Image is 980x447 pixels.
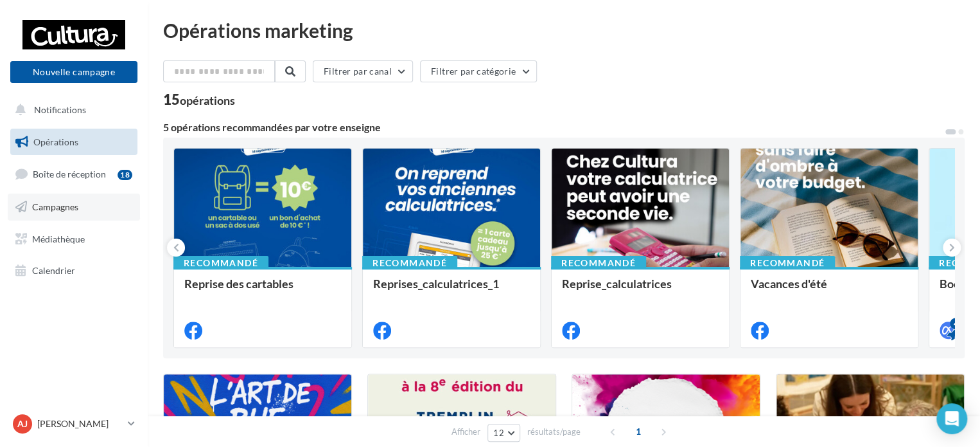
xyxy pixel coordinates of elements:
[740,256,835,270] div: Recommandé
[8,226,140,253] a: Médiathèque
[37,417,123,430] p: [PERSON_NAME]
[34,104,86,115] span: Notifications
[32,233,85,244] span: Médiathèque
[628,421,649,442] span: 1
[493,428,504,438] span: 12
[8,160,140,188] a: Boîte de réception18
[32,201,78,212] span: Campagnes
[362,256,457,270] div: Recommandé
[527,426,581,438] span: résultats/page
[8,129,140,156] a: Opérations
[562,277,719,303] div: Reprise_calculatrices
[10,61,137,83] button: Nouvelle campagne
[163,93,235,107] div: 15
[420,60,537,82] button: Filtrer par catégorie
[373,277,530,303] div: Reprises_calculatrices_1
[32,265,75,276] span: Calendrier
[163,21,965,40] div: Opérations marketing
[551,256,646,270] div: Recommandé
[8,96,135,123] button: Notifications
[950,318,961,329] div: 4
[33,169,106,179] span: Boîte de réception
[163,122,944,132] div: 5 opérations recommandées par votre enseigne
[17,417,28,430] span: AJ
[33,136,78,147] span: Opérations
[313,60,413,82] button: Filtrer par canal
[184,277,341,303] div: Reprise des cartables
[8,257,140,284] a: Calendrier
[451,426,480,438] span: Afficher
[751,277,907,303] div: Vacances d'été
[118,170,132,180] div: 18
[10,412,137,436] a: AJ [PERSON_NAME]
[487,424,520,442] button: 12
[173,256,268,270] div: Recommandé
[936,403,967,434] div: Open Intercom Messenger
[180,95,235,106] div: opérations
[8,194,140,221] a: Campagnes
